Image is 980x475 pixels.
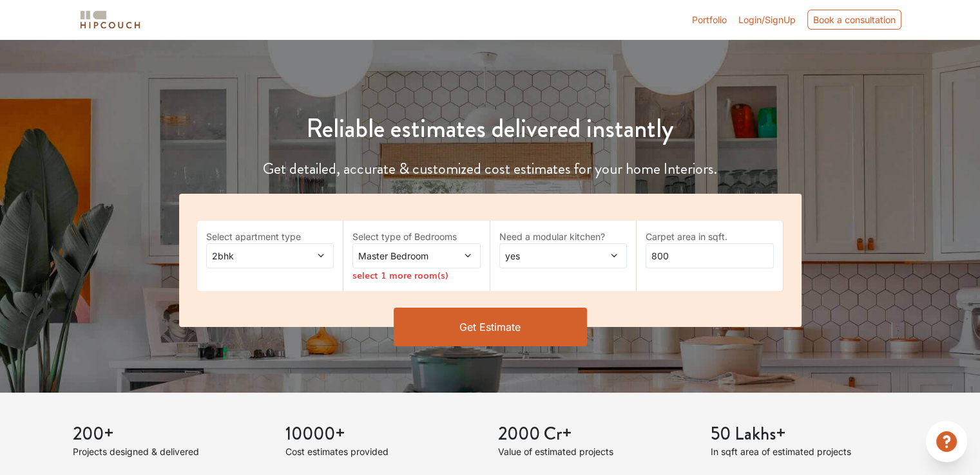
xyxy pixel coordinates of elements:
[78,8,142,31] img: logo-horizontal.svg
[498,424,695,445] h3: 2000 Cr+
[352,230,481,243] label: Select type of Bedrooms
[711,445,908,458] p: In sqft area of estimated projects
[285,445,483,458] p: Cost estimates provided
[503,249,590,263] span: yes
[206,230,334,243] label: Select apartment type
[711,424,908,445] h3: 50 Lakhs+
[73,445,270,458] p: Projects designed & delivered
[352,268,481,282] div: select 1 more room(s)
[73,424,270,445] h3: 200+
[394,308,587,346] button: Get Estimate
[646,243,774,268] input: Enter area sqft
[807,10,901,30] div: Book a consultation
[171,160,809,178] h4: Get detailed, accurate & customized cost estimates for your home Interiors.
[285,424,483,445] h3: 10000+
[498,445,695,458] p: Value of estimated projects
[499,230,628,243] label: Need a modular kitchen?
[209,249,296,263] span: 2bhk
[356,249,443,263] span: Master Bedroom
[738,14,796,25] span: Login/SignUp
[171,113,809,144] h1: Reliable estimates delivered instantly
[646,230,774,243] label: Carpet area in sqft.
[78,5,142,34] span: logo-horizontal.svg
[692,13,727,26] a: Portfolio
